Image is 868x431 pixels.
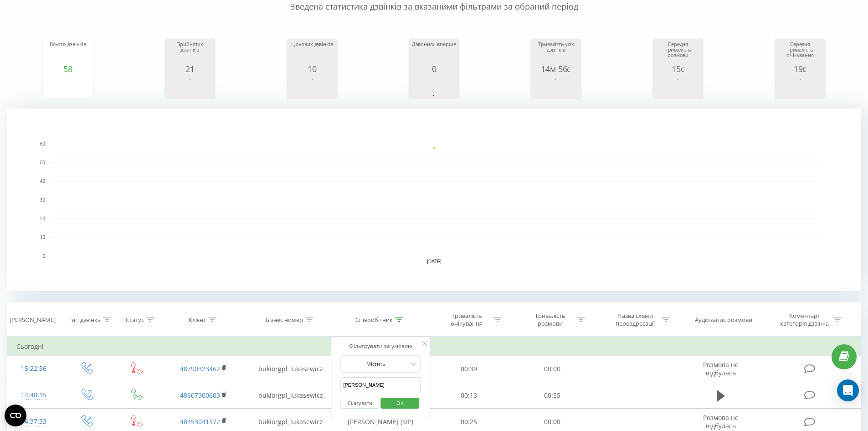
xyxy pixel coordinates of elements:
[533,73,579,101] svg: A chart.
[340,398,379,409] button: Скасувати
[427,356,511,382] td: 00:39
[7,109,861,291] svg: A chart.
[778,312,831,327] div: Коментар/категорія дзвінка
[126,316,144,324] div: Статус
[340,377,421,393] input: Введіть значення
[427,382,511,409] td: 00:13
[189,316,206,324] div: Клієнт
[411,73,457,101] svg: A chart.
[266,316,303,324] div: Бізнес номер
[16,413,51,431] div: 14:37:33
[45,64,91,73] div: 58
[411,64,457,73] div: 0
[703,413,739,430] span: Розмова не відбулась
[40,197,46,203] text: 30
[427,259,442,264] text: [DATE]
[837,379,859,401] div: Open Intercom Messenger
[695,316,752,324] div: Аудіозапис розмови
[180,391,220,400] a: 48607300603
[526,312,575,327] div: Тривалість розмови
[5,405,26,426] button: Open CMP widget
[511,382,594,409] td: 00:55
[167,73,213,101] svg: A chart.
[340,342,421,351] div: Фільтрувати за умовою
[45,42,91,64] div: Всього дзвінків
[511,356,594,382] td: 00:00
[40,216,46,221] text: 20
[7,338,861,356] td: Сьогодні
[40,160,46,165] text: 50
[777,42,823,64] div: Середня тривалість очікування
[355,316,393,324] div: Співробітник
[247,356,334,382] td: bukiorgpl_lukasewicz
[180,417,220,426] a: 48453041372
[380,398,419,409] button: OK
[387,396,413,410] span: OK
[45,73,91,101] svg: A chart.
[16,386,51,404] div: 14:40:15
[40,235,46,240] text: 10
[40,179,46,184] text: 40
[655,42,701,64] div: Середня тривалість розмови
[442,312,491,327] div: Тривалість очікування
[411,42,457,64] div: Дзвонили вперше
[655,73,701,101] svg: A chart.
[533,42,579,64] div: Тривалість усіх дзвінків
[777,64,823,73] div: 19с
[655,64,701,73] div: 15с
[247,382,334,409] td: bukiorgpl_lukasewicz
[40,141,46,146] text: 60
[611,312,659,327] div: Назва схеми переадресації
[289,42,335,64] div: Цільових дзвінків
[777,73,823,101] svg: A chart.
[167,64,213,73] div: 21
[703,360,739,377] span: Розмова не відбулась
[180,364,220,373] a: 48790323462
[16,360,51,378] div: 15:22:56
[167,42,213,64] div: Прийнятих дзвінків
[533,64,579,73] div: 14м 56с
[289,73,335,101] svg: A chart.
[289,64,335,73] div: 10
[68,316,101,324] div: Тип дзвінка
[42,254,45,259] text: 0
[10,316,56,324] div: [PERSON_NAME]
